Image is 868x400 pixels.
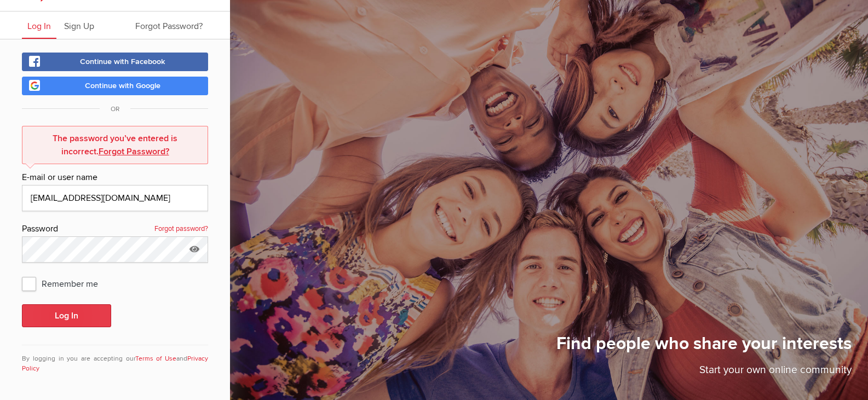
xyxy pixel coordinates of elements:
[22,11,56,39] a: Log In
[22,77,208,95] a: Continue with Google
[556,333,852,362] h1: Find people who share your interests
[556,362,852,384] p: Start your own online community
[135,21,203,32] span: Forgot Password?
[100,105,130,113] span: OR
[22,222,208,236] div: Password
[28,132,202,158] div: The password you’ve entered is incorrect.
[154,222,208,236] a: Forgot password?
[130,11,208,39] a: Forgot Password?
[22,304,111,327] button: Log In
[22,171,208,185] div: E-mail or user name
[80,57,165,66] span: Continue with Facebook
[59,11,100,39] a: Sign Up
[64,21,94,32] span: Sign Up
[99,146,169,157] a: Forgot Password?
[22,274,109,293] span: Remember me
[22,53,208,71] a: Continue with Facebook
[22,185,208,211] input: Email@address.com
[135,355,177,363] a: Terms of Use
[85,81,160,90] span: Continue with Google
[22,345,208,374] div: By logging in you are accepting our and
[27,21,51,32] span: Log In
